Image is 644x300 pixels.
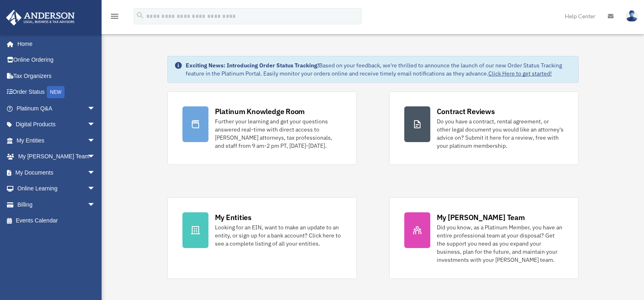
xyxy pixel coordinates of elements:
div: Platinum Knowledge Room [215,106,305,117]
div: My Entities [215,212,252,222]
span: arrow_drop_down [87,181,104,197]
span: arrow_drop_down [87,196,104,213]
a: Events Calendar [6,213,108,229]
div: Did you know, as a Platinum Member, you have an entire professional team at your disposal? Get th... [437,223,564,264]
img: User Pic [626,10,638,22]
a: Contract Reviews Do you have a contract, rental agreement, or other legal document you would like... [389,91,579,165]
a: Click Here to get started! [488,70,552,77]
a: Order StatusNEW [6,84,108,101]
i: search [136,11,145,20]
i: menu [110,11,119,21]
a: Platinum Knowledge Room Further your learning and get your questions answered real-time with dire... [167,91,357,165]
a: Home [6,36,104,52]
div: NEW [47,86,65,98]
span: arrow_drop_down [87,117,104,133]
a: My Entities Looking for an EIN, want to make an update to an entity, or sign up for a bank accoun... [167,197,357,279]
strong: Exciting News: Introducing Order Status Tracking! [186,62,319,69]
a: Online Ordering [6,52,108,68]
span: arrow_drop_down [87,132,104,149]
a: My Documentsarrow_drop_down [6,164,108,181]
span: arrow_drop_down [87,164,104,181]
div: Looking for an EIN, want to make an update to an entity, or sign up for a bank account? Click her... [215,223,342,248]
span: arrow_drop_down [87,100,104,117]
a: Platinum Q&Aarrow_drop_down [6,100,108,117]
a: Digital Productsarrow_drop_down [6,117,108,133]
div: Contract Reviews [437,106,495,117]
a: Billingarrow_drop_down [6,196,108,213]
div: Do you have a contract, rental agreement, or other legal document you would like an attorney's ad... [437,117,564,150]
div: Further your learning and get your questions answered real-time with direct access to [PERSON_NAM... [215,117,342,150]
a: My Entitiesarrow_drop_down [6,132,108,149]
a: Online Learningarrow_drop_down [6,181,108,197]
div: Based on your feedback, we're thrilled to announce the launch of our new Order Status Tracking fe... [186,61,572,78]
img: Anderson Advisors Platinum Portal [4,10,77,26]
a: My [PERSON_NAME] Teamarrow_drop_down [6,149,108,165]
a: My [PERSON_NAME] Team Did you know, as a Platinum Member, you have an entire professional team at... [389,197,579,279]
a: menu [110,14,119,21]
span: arrow_drop_down [87,149,104,165]
div: My [PERSON_NAME] Team [437,212,525,222]
a: Tax Organizers [6,68,108,84]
